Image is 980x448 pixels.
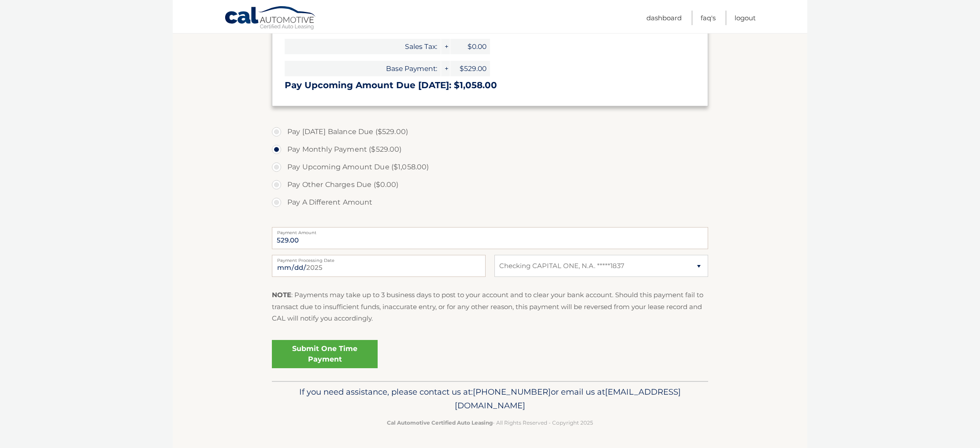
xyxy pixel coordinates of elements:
[450,61,490,76] span: $529.00
[272,255,486,262] label: Payment Processing Date
[272,227,708,249] input: Payment Amount
[272,123,708,141] label: Pay [DATE] Balance Due ($529.00)
[272,194,708,211] label: Pay A Different Amount
[272,158,708,176] label: Pay Upcoming Amount Due ($1,058.00)
[473,387,551,397] span: [PHONE_NUMBER]
[272,176,708,194] label: Pay Other Charges Due ($0.00)
[272,291,291,299] strong: NOTE
[701,11,716,25] a: FAQ's
[272,141,708,158] label: Pay Monthly Payment ($529.00)
[285,39,441,54] span: Sales Tax:
[450,39,490,54] span: $0.00
[387,419,493,426] strong: Cal Automotive Certified Auto Leasing
[646,11,682,25] a: Dashboard
[285,61,441,76] span: Base Payment:
[278,418,702,427] p: - All Rights Reserved - Copyright 2025
[272,227,708,234] label: Payment Amount
[272,340,378,368] a: Submit One Time Payment
[441,39,450,54] span: +
[278,385,702,413] p: If you need assistance, please contact us at: or email us at
[441,61,450,76] span: +
[272,255,486,277] input: Payment Date
[735,11,756,25] a: Logout
[224,6,317,31] a: Cal Automotive
[285,80,695,91] h3: Pay Upcoming Amount Due [DATE]: $1,058.00
[272,289,708,324] p: : Payments may take up to 3 business days to post to your account and to clear your bank account....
